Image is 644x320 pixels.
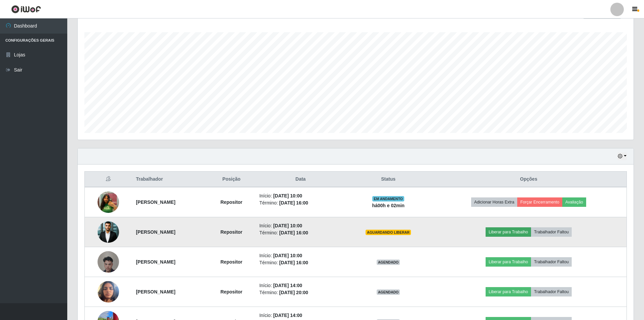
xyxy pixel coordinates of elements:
[136,289,175,294] strong: [PERSON_NAME]
[279,200,308,205] time: [DATE] 16:00
[346,172,431,187] th: Status
[273,193,302,198] time: [DATE] 10:00
[486,287,531,296] button: Liberar para Trabalho
[531,287,572,296] button: Trabalhador Faltou
[259,229,342,236] li: Término:
[366,230,411,235] span: AGUARDANDO LIBERAR
[259,282,342,289] li: Início:
[98,243,119,281] img: 1757619939452.jpeg
[377,260,400,265] span: AGENDADO
[259,252,342,259] li: Início:
[259,222,342,229] li: Início:
[531,227,572,237] button: Trabalhador Faltou
[136,229,175,235] strong: [PERSON_NAME]
[136,259,175,265] strong: [PERSON_NAME]
[279,260,308,265] time: [DATE] 16:00
[259,199,342,207] li: Término:
[220,289,242,294] strong: Repositor
[259,289,342,296] li: Término:
[220,259,242,265] strong: Repositor
[273,313,302,318] time: [DATE] 14:00
[372,203,405,208] strong: há 00 h e 02 min
[486,227,531,237] button: Liberar para Trabalho
[273,283,302,288] time: [DATE] 14:00
[372,196,404,201] span: EM ANDAMENTO
[517,197,562,207] button: Forçar Encerramento
[98,188,119,216] img: 1749579597632.jpeg
[377,289,400,295] span: AGENDADO
[431,172,627,187] th: Opções
[273,223,302,228] time: [DATE] 10:00
[220,229,242,235] strong: Repositor
[259,259,342,266] li: Término:
[486,257,531,267] button: Liberar para Trabalho
[471,197,517,207] button: Adicionar Horas Extra
[279,230,308,235] time: [DATE] 16:00
[531,257,572,267] button: Trabalhador Faltou
[279,290,308,295] time: [DATE] 20:00
[273,253,302,258] time: [DATE] 10:00
[255,172,346,187] th: Data
[562,197,586,207] button: Avaliação
[136,199,175,205] strong: [PERSON_NAME]
[259,192,342,199] li: Início:
[11,5,41,13] img: CoreUI Logo
[207,172,255,187] th: Posição
[132,172,207,187] th: Trabalhador
[98,216,119,248] img: 1757210269683.jpeg
[259,312,342,319] li: Início:
[98,277,119,306] img: 1745426422058.jpeg
[220,199,242,205] strong: Repositor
